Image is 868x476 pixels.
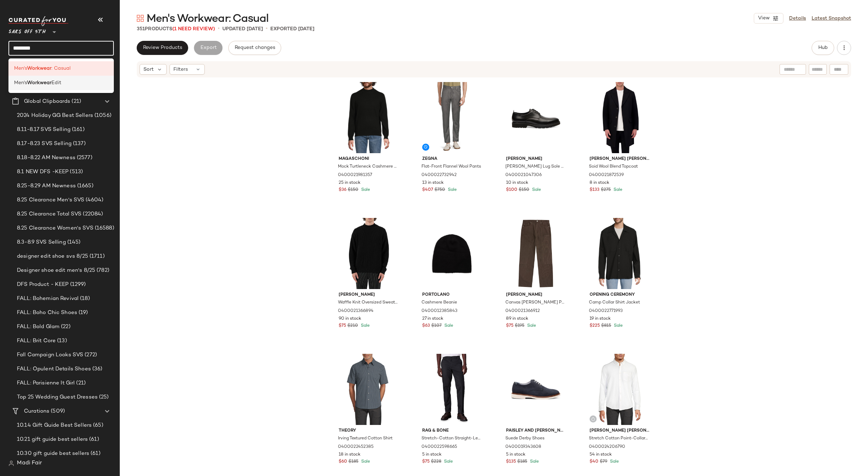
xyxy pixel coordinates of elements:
[589,444,625,450] span: 0400024206790
[234,45,275,51] span: Request changes
[17,309,77,317] span: FALL: Boho Chic Shoes
[422,428,482,434] span: rag & bone
[8,461,14,466] img: svg%3e
[591,417,595,421] img: svg%3e
[505,164,565,170] span: [PERSON_NAME] Lug Sole Derby Shoes
[421,436,481,442] span: Stretch-Cotton Straight-Leg Chino Pants
[338,436,393,442] span: Irving Textured Cotton Shirt
[500,218,571,289] img: 0400021366912
[421,308,457,314] span: 0400012385843
[758,15,770,21] span: View
[143,66,154,73] span: Sort
[349,459,358,465] span: $185
[266,25,267,33] span: •
[17,351,83,359] span: Fall Campaign Looks SVS
[24,98,70,106] span: Global Clipboards
[137,25,215,33] div: Products
[14,65,27,72] span: Men's
[422,459,430,465] span: $75
[17,421,92,430] span: 10.14 Gift Guide Best Sellers
[81,210,103,218] span: (22084)
[17,323,60,331] span: FALL: Bold Glam
[431,459,441,465] span: $228
[348,187,358,193] span: $150
[333,82,404,153] img: 0400021981357_BLACK
[609,459,619,464] span: Sale
[443,459,453,464] span: Sale
[69,281,86,289] span: (1299)
[338,444,374,450] span: 0400022452385
[505,172,542,178] span: 0400021047306
[417,218,487,289] img: 0400012385843_BLACK
[589,172,624,178] span: 0400021872539
[56,337,67,345] span: (13)
[506,156,566,162] span: [PERSON_NAME]
[421,300,457,306] span: Cashmere Beanie
[93,112,111,120] span: (1056)
[27,65,51,72] b: Workwear
[417,82,487,153] img: 0400022732942_GREY
[447,188,457,192] span: Sale
[789,15,806,22] a: Details
[83,351,97,359] span: (272)
[49,407,65,415] span: (509)
[422,180,444,186] span: 13 in stock
[590,452,612,458] span: 54 in stock
[75,154,92,162] span: (2577)
[17,168,68,176] span: 8.1 NEW DFS -KEEP
[526,324,536,328] span: Sale
[589,308,623,314] span: 0400022771993
[88,436,99,444] span: (61)
[14,79,27,87] span: Men's
[17,182,76,190] span: 8.25-8.29 AM Newness
[519,187,529,193] span: $150
[222,25,263,33] p: updated [DATE]
[754,13,783,24] button: View
[17,459,42,468] span: Madi Fair
[360,459,370,464] span: Sale
[339,292,398,298] span: [PERSON_NAME]
[422,292,482,298] span: Portolano
[339,323,346,329] span: $75
[17,267,95,275] span: Designer shoe edit men's 8/25
[590,316,611,322] span: 19 in stock
[421,172,457,178] span: 0400022732942
[529,459,539,464] span: Sale
[359,324,370,328] span: Sale
[339,459,347,465] span: $60
[505,300,565,306] span: Canvas [PERSON_NAME] Pants
[17,252,88,261] span: designer edit shoe svs 8/25
[17,140,72,148] span: 8.17-8.23 SVS Selling
[589,164,638,170] span: Soid Wool Blend Topcoat
[51,79,61,87] span: Edit
[818,45,828,51] span: Hub
[589,300,640,306] span: Camp Collar Shirt Jacket
[60,323,70,331] span: (22)
[589,436,648,442] span: Stretch Cotton Point-Collar Woven Shirt
[70,126,85,134] span: (161)
[812,41,834,55] button: Hub
[590,459,598,465] span: $40
[601,323,611,329] span: $815
[590,292,649,298] span: Opening Ceremony
[75,379,86,387] span: (21)
[431,323,442,329] span: $107
[17,295,79,303] span: FALL: Bohemian Revival
[70,98,81,106] span: (21)
[17,281,69,289] span: DFS Product - KEEP
[506,292,566,298] span: [PERSON_NAME]
[88,252,105,261] span: (1711)
[422,187,433,193] span: $407
[422,156,482,162] span: Zegna
[173,66,188,73] span: Filters
[17,379,75,387] span: FALL: Parisienne It Girl
[506,428,566,434] span: Paisley and [PERSON_NAME]
[600,459,607,465] span: $79
[584,218,655,289] img: 0400022771993_BLACK
[339,452,361,458] span: 18 in stock
[17,154,75,162] span: 8.18-8.22 AM Newness
[338,172,372,178] span: 0400021981357
[339,187,346,193] span: $36
[17,337,56,345] span: FALL: Brit Core
[506,323,513,329] span: $75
